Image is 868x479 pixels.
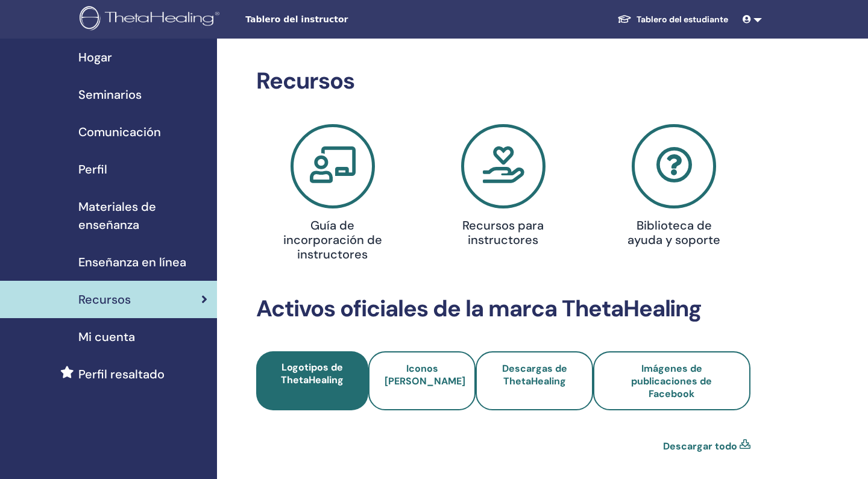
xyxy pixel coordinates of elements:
[78,48,112,66] span: Hogar
[278,218,388,261] h4: Guía de incorporación de instructores
[78,365,165,383] span: Perfil resaltado
[631,362,712,400] span: Imágenes de publicaciones de Facebook
[385,362,465,387] span: Iconos [PERSON_NAME]
[256,295,750,323] h2: Activos oficiales de la marca ThetaHealing
[78,198,207,234] span: Materiales de enseñanza
[617,14,632,24] img: graduation-cap-white.svg
[663,439,737,454] a: Descargar todo
[245,13,426,26] span: Tablero del instructor
[593,351,750,410] a: Imágenes de publicaciones de Facebook
[78,123,161,141] span: Comunicación
[620,218,729,247] h4: Biblioteca de ayuda y soporte
[78,86,142,104] span: Seminarios
[425,124,581,252] a: Recursos para instructores
[78,160,107,178] span: Perfil
[256,351,368,410] a: Logotipos de ThetaHealing
[476,351,593,410] a: Descargas de ThetaHealing
[596,124,752,252] a: Biblioteca de ayuda y soporte
[256,67,750,95] h2: Recursos
[448,218,558,247] h4: Recursos para instructores
[368,351,476,410] a: Iconos [PERSON_NAME]
[80,6,224,33] img: logo.png
[502,362,567,387] span: Descargas de ThetaHealing
[78,328,135,346] span: Mi cuenta
[254,124,410,266] a: Guía de incorporación de instructores
[608,8,738,31] a: Tablero del estudiante
[78,253,186,271] span: Enseñanza en línea
[281,361,344,386] span: Logotipos de ThetaHealing
[78,290,131,308] span: Recursos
